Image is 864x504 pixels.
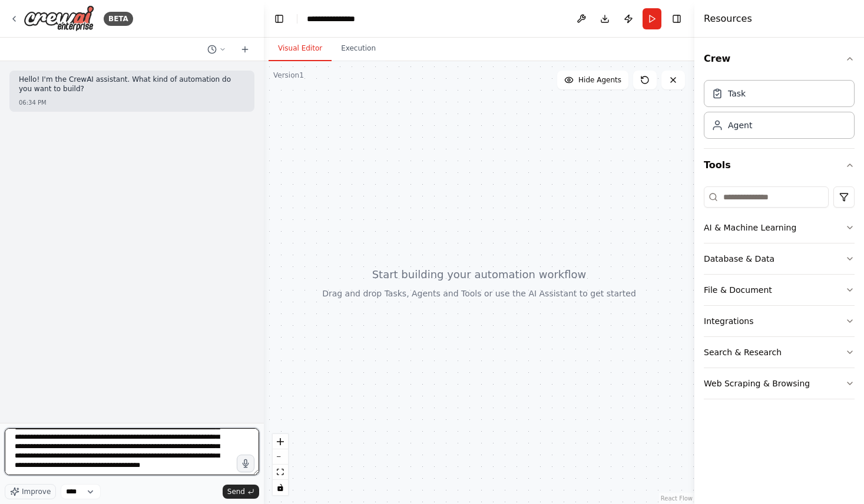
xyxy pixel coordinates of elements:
button: AI & Machine Learning [704,212,855,243]
button: Tools [704,149,855,182]
button: toggle interactivity [273,480,288,495]
button: fit view [273,465,288,480]
button: Send [223,485,259,499]
div: Crew [704,75,855,148]
button: Execution [332,36,385,61]
span: Hide Agents [578,75,621,85]
div: Agent [728,119,752,131]
button: Click to speak your automation idea [237,455,254,472]
button: Start a new chat [236,42,254,56]
div: Web Scraping & Browsing [704,378,810,389]
button: Improve [5,484,56,499]
div: Task [728,88,746,99]
img: Logo [24,5,94,32]
button: Web Scraping & Browsing [704,368,855,399]
button: zoom in [273,434,288,449]
button: Crew [704,42,855,75]
button: Integrations [704,306,855,336]
div: Tools [704,182,855,409]
span: Improve [22,487,51,496]
div: Search & Research [704,346,782,358]
button: Hide right sidebar [668,11,685,27]
button: File & Document [704,275,855,305]
button: Search & Research [704,337,855,368]
button: Switch to previous chat [203,42,231,56]
span: Send [227,487,245,496]
div: 06:34 PM [19,98,245,107]
div: Integrations [704,315,753,327]
div: React Flow controls [273,434,288,495]
div: Version 1 [273,71,304,80]
button: Hide Agents [557,71,628,89]
p: Hello! I'm the CrewAI assistant. What kind of automation do you want to build? [19,75,245,94]
div: Database & Data [704,253,774,265]
button: Database & Data [704,243,855,274]
div: File & Document [704,284,772,296]
button: zoom out [273,449,288,465]
h4: Resources [704,12,752,26]
button: Visual Editor [269,36,332,61]
button: Hide left sidebar [271,11,287,27]
div: BETA [104,12,133,26]
div: AI & Machine Learning [704,222,796,233]
a: React Flow attribution [661,495,693,502]
nav: breadcrumb [307,13,368,25]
